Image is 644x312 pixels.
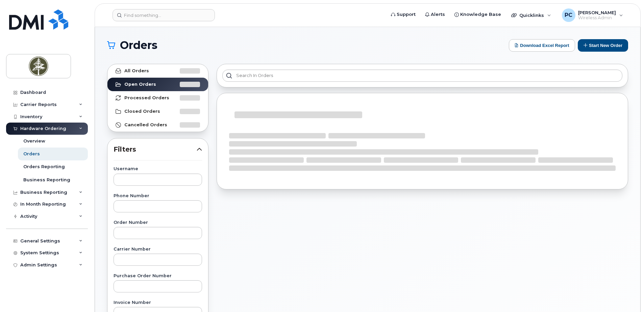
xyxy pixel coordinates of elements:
[114,274,202,278] label: Purchase Order Number
[114,167,202,171] label: Username
[107,118,208,132] a: Cancelled Orders
[107,64,208,78] a: All Orders
[124,68,149,74] strong: All Orders
[578,39,628,52] button: Start New Order
[124,95,169,101] strong: Processed Orders
[509,39,575,52] button: Download Excel Report
[107,91,208,105] a: Processed Orders
[124,122,167,128] strong: Cancelled Orders
[114,247,202,252] label: Carrier Number
[222,70,622,82] input: Search in orders
[124,109,160,114] strong: Closed Orders
[120,40,157,50] span: Orders
[114,194,202,198] label: Phone Number
[114,220,202,225] label: Order Number
[107,78,208,91] a: Open Orders
[124,82,156,87] strong: Open Orders
[114,301,202,305] label: Invoice Number
[107,105,208,118] a: Closed Orders
[114,145,197,154] span: Filters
